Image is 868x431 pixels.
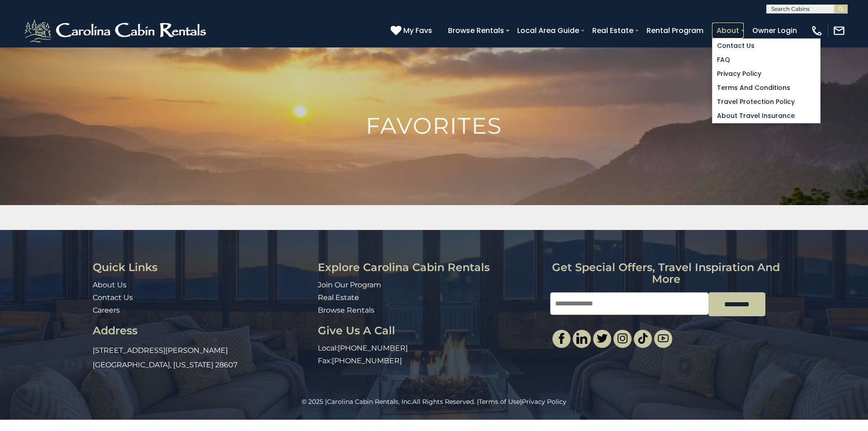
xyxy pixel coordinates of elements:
[93,306,120,314] a: Careers
[513,23,584,38] a: Local Area Guide
[327,398,412,406] a: Carolina Cabin Rentals, Inc.
[391,25,434,37] a: My Favs
[318,343,543,354] p: Local:
[748,23,802,38] a: Owner Login
[556,333,567,344] img: facebook-single.svg
[617,333,628,344] img: instagram-single.svg
[318,306,374,314] a: Browse Rentals
[712,39,820,53] a: Contact Us
[588,23,638,38] a: Real Estate
[93,325,311,337] h3: Address
[712,53,820,67] a: FAQ
[403,25,432,36] span: My Favs
[318,281,381,289] a: Join Our Program
[338,344,408,352] a: [PHONE_NUMBER]
[93,343,311,372] p: [STREET_ADDRESS][PERSON_NAME] [GEOGRAPHIC_DATA], [US_STATE] 28607
[522,398,566,406] a: Privacy Policy
[318,293,359,302] a: Real Estate
[443,23,509,38] a: Browse Rentals
[318,262,543,273] h3: Explore Carolina Cabin Rentals
[712,67,820,81] a: Privacy Policy
[93,293,133,302] a: Contact Us
[833,24,845,37] img: mail-regular-white.png
[642,23,708,38] a: Rental Program
[479,398,520,406] a: Terms of Use
[23,17,210,44] img: White-1-2.png
[712,81,820,95] a: Terms and Conditions
[550,262,782,286] h3: Get special offers, travel inspiration and more
[712,95,820,109] a: Travel Protection Policy
[20,397,848,406] p: All Rights Reserved. | |
[318,325,543,337] h3: Give Us A Call
[811,24,823,37] img: phone-regular-white.png
[332,356,402,365] a: [PHONE_NUMBER]
[93,262,311,273] h3: Quick Links
[302,398,412,406] span: © 2025 |
[658,333,669,344] img: youtube-light.svg
[318,356,543,366] p: Fax:
[597,333,608,344] img: twitter-single.svg
[576,333,587,344] img: linkedin-single.svg
[712,23,744,38] a: About
[93,281,127,289] a: About Us
[637,333,648,344] img: tiktok.svg
[712,109,820,123] a: About Travel Insurance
